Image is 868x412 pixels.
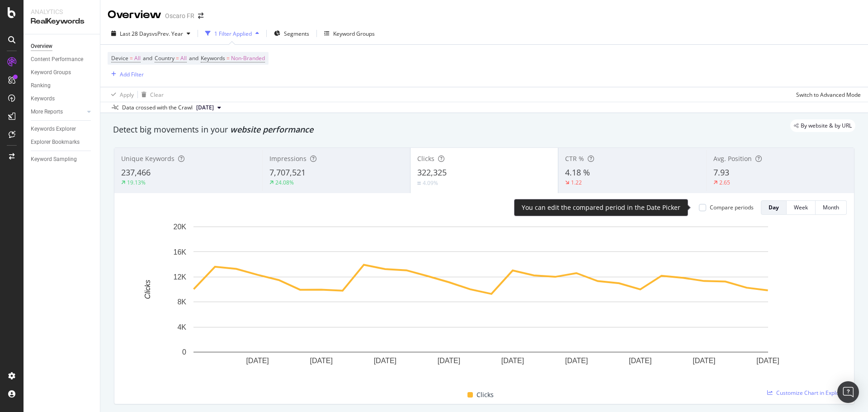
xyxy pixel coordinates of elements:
span: Non-Branded [231,52,265,65]
span: Device [111,54,128,62]
text: [DATE] [565,357,588,365]
button: Apply [108,87,134,102]
span: CTR % [565,154,584,163]
button: Day [761,200,787,215]
span: 322,325 [417,167,447,178]
div: Month [823,204,839,211]
div: Explorer Bookmarks [31,137,80,147]
div: Ranking [31,81,51,90]
text: [DATE] [629,357,651,365]
a: Keyword Groups [31,68,94,77]
span: 2025 Aug. 8th [196,104,214,112]
a: Keyword Sampling [31,155,94,164]
div: Keyword Sampling [31,155,77,164]
div: Day [769,204,779,211]
button: Segments [270,26,313,41]
button: Month [816,200,847,215]
text: [DATE] [693,357,715,365]
text: 4K [177,323,186,331]
span: All [134,52,141,65]
svg: A chart. [122,222,840,379]
div: Week [794,204,808,211]
div: legacy label [790,119,855,132]
span: = [176,54,179,62]
div: 2.65 [719,179,730,186]
div: Keywords [31,94,55,104]
span: Impressions [269,154,307,163]
a: Overview [31,42,94,51]
span: Segments [284,30,309,38]
button: Week [787,200,816,215]
button: Add Filter [108,69,144,80]
span: Clicks [476,389,494,400]
span: 4.18 % [565,167,590,178]
span: Keywords [201,54,225,62]
div: Overview [31,42,52,51]
div: 24.08% [275,179,294,186]
a: Explorer Bookmarks [31,137,94,147]
text: 0 [182,348,186,356]
img: Equal [417,182,421,185]
div: Content Performance [31,55,83,64]
span: and [143,54,152,62]
div: 19.13% [127,179,146,186]
text: [DATE] [374,357,396,365]
div: Add Filter [120,71,144,78]
span: By website & by URL [801,123,852,128]
div: 4.09% [423,179,438,187]
button: [DATE] [193,102,225,113]
div: Switch to Advanced Mode [796,91,861,99]
div: arrow-right-arrow-left [198,13,203,19]
text: Clicks [144,280,151,299]
span: Last 28 Days [120,30,152,38]
span: 7,707,521 [269,167,306,178]
span: = [226,54,230,62]
text: [DATE] [501,357,524,365]
div: Keyword Groups [333,30,375,38]
span: and [189,54,198,62]
a: Ranking [31,81,94,90]
div: Compare periods [710,204,754,211]
div: Overview [108,7,161,23]
button: Keyword Groups [321,26,378,41]
text: 8K [177,298,186,306]
text: [DATE] [246,357,269,365]
text: 16K [174,248,187,256]
a: Keywords Explorer [31,124,94,134]
div: Clear [150,91,164,99]
a: More Reports [31,107,85,117]
div: Oscaro FR [165,11,194,20]
span: Clicks [417,154,434,163]
div: Open Intercom Messenger [837,381,859,403]
span: 237,466 [121,167,151,178]
div: RealKeywords [31,16,93,27]
div: Apply [120,91,134,99]
div: 1 Filter Applied [214,30,252,38]
text: 20K [174,223,187,231]
div: You can edit the compared period in the Date Picker [522,203,680,212]
span: Unique Keywords [121,154,175,163]
div: 1.22 [571,179,582,186]
a: Content Performance [31,55,94,64]
a: Customize Chart in Explorer [767,389,847,397]
span: Country [155,54,175,62]
div: Keyword Groups [31,68,71,77]
a: Keywords [31,94,94,104]
span: vs Prev. Year [152,30,183,38]
span: = [130,54,133,62]
text: [DATE] [310,357,333,365]
text: 12K [174,273,187,281]
button: Last 28 DaysvsPrev. Year [108,26,194,41]
span: All [180,52,187,65]
text: [DATE] [756,357,779,365]
span: Customize Chart in Explorer [776,389,847,397]
button: 1 Filter Applied [202,26,263,41]
div: Data crossed with the Crawl [122,104,193,112]
text: [DATE] [438,357,460,365]
button: Clear [138,87,164,102]
button: Switch to Advanced Mode [793,87,861,102]
span: 7.93 [713,167,729,178]
div: Analytics [31,7,93,16]
div: More Reports [31,107,63,117]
